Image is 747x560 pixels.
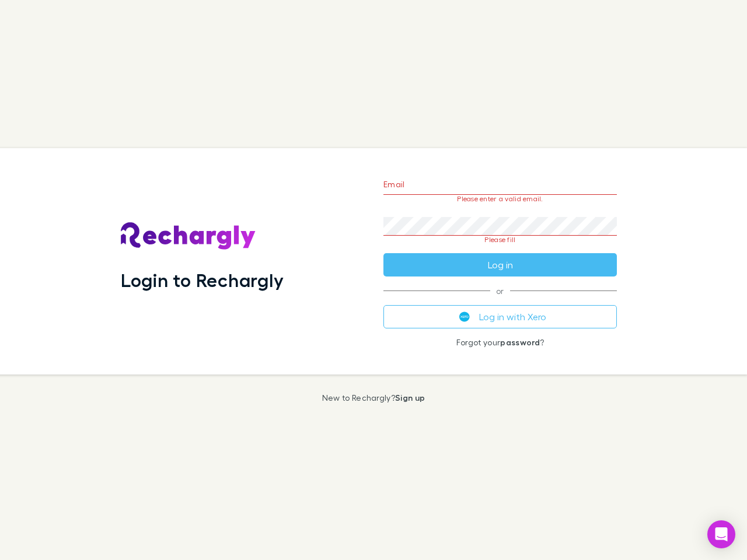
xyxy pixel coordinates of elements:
p: Forgot your ? [383,338,617,347]
p: New to Rechargly? [322,393,425,402]
h1: Login to Rechargly [121,269,284,291]
img: Xero's logo [459,311,470,322]
div: Open Intercom Messenger [707,520,735,548]
button: Log in [383,253,617,276]
p: Please fill [383,236,617,244]
button: Log in with Xero [383,305,617,328]
a: Sign up [395,393,425,402]
a: password [500,337,540,347]
img: Rechargly's Logo [121,222,256,250]
p: Please enter a valid email. [383,195,617,203]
